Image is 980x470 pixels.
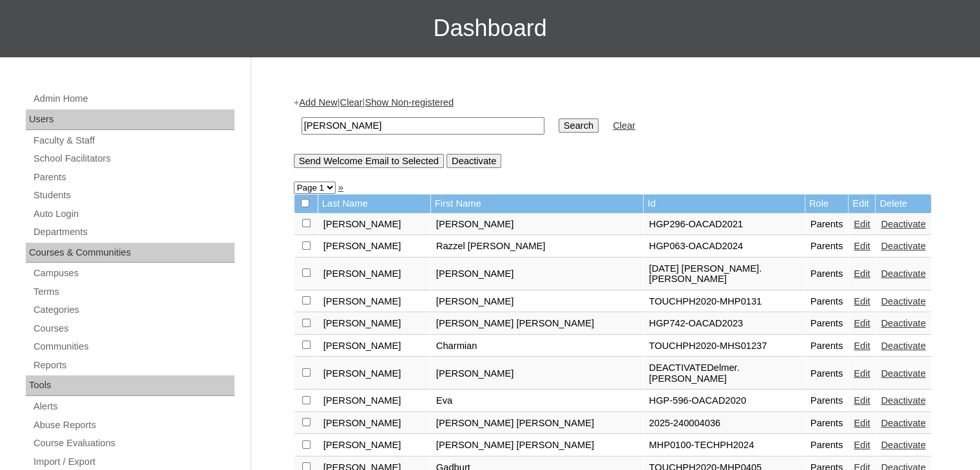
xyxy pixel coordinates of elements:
[881,241,925,251] a: Deactivate
[644,435,804,456] td: MHP0100-TECHPH2024
[644,413,804,435] td: 2025-240004036
[32,321,235,337] a: Courses
[318,390,430,412] td: [PERSON_NAME]
[431,214,643,236] td: [PERSON_NAME]
[431,435,643,456] td: [PERSON_NAME] [PERSON_NAME]
[854,241,870,251] a: Edit
[26,243,235,263] div: Courses & Communities
[32,91,235,107] a: Admin Home
[644,236,804,258] td: HGP063-OACAD2024
[431,194,643,213] td: First Name
[431,390,643,412] td: Eva
[805,214,849,236] td: Parents
[431,357,643,390] td: [PERSON_NAME]
[431,335,643,357] td: Charmian
[318,335,430,357] td: [PERSON_NAME]
[318,435,430,456] td: [PERSON_NAME]
[881,219,925,229] a: Deactivate
[431,258,643,290] td: [PERSON_NAME]
[881,296,925,306] a: Deactivate
[32,284,235,300] a: Terms
[881,341,925,351] a: Deactivate
[881,318,925,328] a: Deactivate
[876,194,930,213] td: Delete
[805,258,849,290] td: Parents
[805,291,849,313] td: Parents
[805,335,849,357] td: Parents
[26,375,235,396] div: Tools
[805,413,849,435] td: Parents
[644,313,804,335] td: HGP742-OACAD2023
[854,268,870,279] a: Edit
[805,313,849,335] td: Parents
[26,109,235,130] div: Users
[559,118,599,133] input: Search
[340,97,362,108] a: Clear
[431,291,643,313] td: [PERSON_NAME]
[805,435,849,456] td: Parents
[854,440,870,450] a: Edit
[849,194,875,213] td: Edit
[854,296,870,306] a: Edit
[32,169,235,185] a: Parents
[644,291,804,313] td: TOUCHPH2020-MHP0131
[318,214,430,236] td: [PERSON_NAME]
[431,313,643,335] td: [PERSON_NAME] [PERSON_NAME]
[854,219,870,229] a: Edit
[431,413,643,435] td: [PERSON_NAME] [PERSON_NAME]
[318,258,430,290] td: [PERSON_NAME]
[32,399,235,415] a: Alerts
[644,214,804,236] td: HGP296-OACAD2021
[318,313,430,335] td: [PERSON_NAME]
[805,236,849,258] td: Parents
[881,395,925,406] a: Deactivate
[881,418,925,428] a: Deactivate
[365,97,454,108] a: Show Non-registered
[431,236,643,258] td: Razzel [PERSON_NAME]
[854,368,870,379] a: Edit
[32,224,235,240] a: Departments
[881,268,925,279] a: Deactivate
[881,440,925,450] a: Deactivate
[644,390,804,412] td: HGP-596-OACAD2020
[644,335,804,357] td: TOUCHPH2020-MHS01237
[805,390,849,412] td: Parents
[644,194,804,213] td: Id
[854,395,870,406] a: Edit
[805,357,849,390] td: Parents
[644,258,804,290] td: [DATE] [PERSON_NAME].[PERSON_NAME]
[318,291,430,313] td: [PERSON_NAME]
[302,117,544,135] input: Search
[32,435,235,451] a: Course Evaluations
[32,187,235,203] a: Students
[613,120,635,131] a: Clear
[32,357,235,373] a: Reports
[338,182,343,193] a: »
[32,302,235,318] a: Categories
[318,236,430,258] td: [PERSON_NAME]
[32,339,235,355] a: Communities
[32,265,235,281] a: Campuses
[644,357,804,390] td: DEACTIVATEDelmer.[PERSON_NAME]
[447,154,501,168] input: Deactivate
[854,318,870,328] a: Edit
[32,133,235,149] a: Faculty & Staff
[318,357,430,390] td: [PERSON_NAME]
[318,194,430,213] td: Last Name
[318,413,430,435] td: [PERSON_NAME]
[881,368,925,379] a: Deactivate
[854,418,870,428] a: Edit
[299,97,337,108] a: Add New
[32,454,235,470] a: Import / Export
[32,417,235,433] a: Abuse Reports
[294,96,932,167] div: + | |
[805,194,849,213] td: Role
[294,154,444,168] input: Send Welcome Email to Selected
[32,151,235,167] a: School Facilitators
[32,206,235,222] a: Auto Login
[854,341,870,351] a: Edit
